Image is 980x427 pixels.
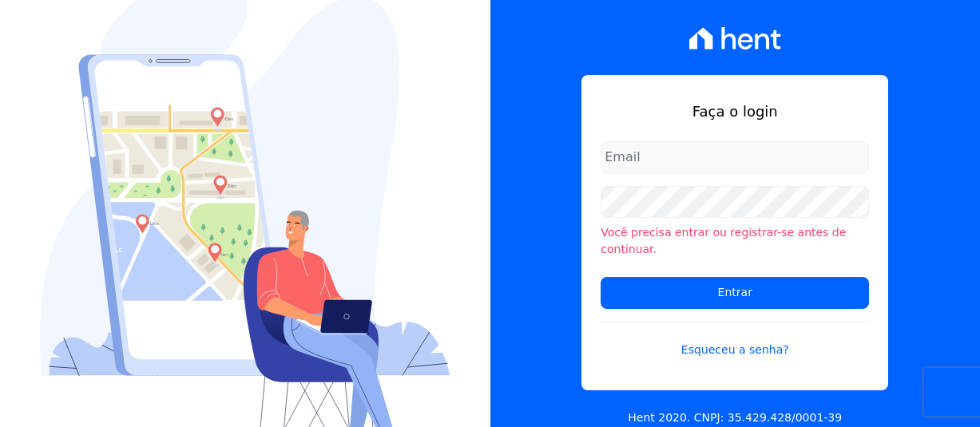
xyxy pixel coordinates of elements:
[601,224,869,258] li: Você precisa entrar ou registrar-se antes de continuar.
[601,322,869,358] a: Esqueceu a senha?
[601,277,869,309] input: Entrar
[601,141,869,173] input: Email
[628,409,842,426] p: Hent 2020. CNPJ: 35.429.428/0001-39
[601,101,869,122] h1: Faça o login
